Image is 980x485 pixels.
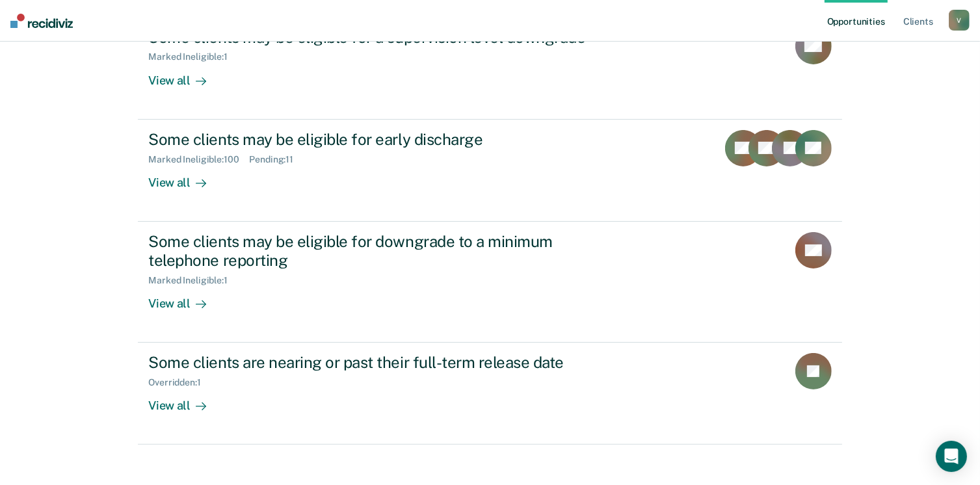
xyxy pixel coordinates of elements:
div: Some clients may be eligible for early discharge [148,130,605,149]
div: View all [148,285,221,311]
div: View all [148,164,221,190]
div: Open Intercom Messenger [936,441,967,472]
button: V [949,10,970,31]
div: Some clients may be eligible for downgrade to a minimum telephone reporting [148,232,605,270]
div: Marked Ineligible : 100 [148,154,249,165]
div: Marked Ineligible : 1 [148,275,237,286]
a: Some clients may be eligible for early dischargeMarked Ineligible:100Pending:11View all [138,120,841,222]
img: Recidiviz [10,14,73,28]
a: Some clients are nearing or past their full-term release dateOverridden:1View all [138,343,841,445]
div: View all [148,388,221,413]
div: Overridden : 1 [148,377,211,388]
a: Some clients may be eligible for downgrade to a minimum telephone reportingMarked Ineligible:1Vie... [138,222,841,343]
a: Some clients may be eligible for a supervision level downgradeMarked Ineligible:1View all [138,17,841,120]
div: Marked Ineligible : 1 [148,51,237,62]
div: Pending : 11 [249,154,304,165]
div: View all [148,62,221,88]
div: Some clients are nearing or past their full-term release date [148,353,605,372]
